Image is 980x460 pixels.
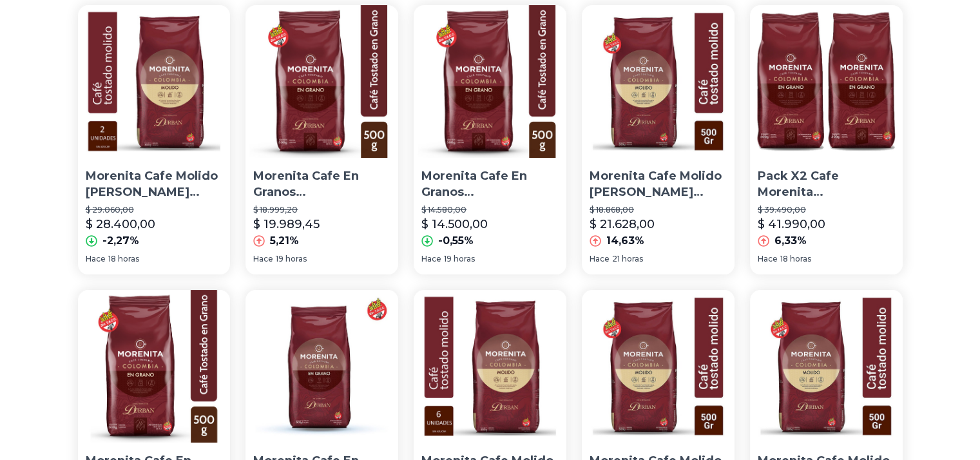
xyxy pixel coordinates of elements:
span: 18 horas [780,254,811,264]
p: $ 18.868,00 [590,205,727,215]
p: $ 39.490,00 [758,205,895,215]
img: Morenita Cafe Molido Tostado Colombia 500g X 2uni Sin Azúcar [78,5,231,158]
img: Morenita Cafe Molido Tostado Colombia X 500 Gr [750,290,903,443]
span: 21 horas [612,254,643,264]
span: Hace [590,254,610,264]
a: Morenita Cafe Molido Tostado Colombia 500g X 2uni Sin AzúcarMorenita Cafe Molido [PERSON_NAME] [G... [78,5,231,274]
span: Hace [421,254,441,264]
span: Hace [86,254,106,264]
img: Morenita Cafe En Granos Tostado Colombia X 500 Gr [414,5,566,158]
p: 6,33% [774,233,807,249]
img: Morenita Cafe Molido Tostado Colombia X 500 Gr [582,5,735,158]
p: -2,27% [102,233,139,249]
img: Morenita Cafe En Granos Tostado Colombia X 500 Gr [78,290,231,443]
img: Morenita Cafe En Granos Tostado Colombia X 500 Gr [245,290,398,443]
img: Pack X2 Cafe Morenita Colombia Tostado En Granos X500 Gramos [750,5,903,158]
span: 19 horas [276,254,307,264]
span: 19 horas [444,254,475,264]
a: Pack X2 Cafe Morenita Colombia Tostado En Granos X500 GramosPack X2 Cafe Morenita [GEOGRAPHIC_DAT... [750,5,903,274]
p: 5,21% [270,233,299,249]
span: 18 horas [108,254,139,264]
span: Hace [253,254,273,264]
span: Hace [758,254,778,264]
p: -0,55% [438,233,474,249]
p: 14,63% [606,233,644,249]
p: $ 18.999,20 [253,205,390,215]
p: $ 41.990,00 [758,215,825,233]
p: Morenita Cafe En Granos [PERSON_NAME] [GEOGRAPHIC_DATA] [GEOGRAPHIC_DATA] X 500 Gr [253,168,390,200]
a: Morenita Cafe Molido Tostado Colombia X 500 GrMorenita Cafe Molido [PERSON_NAME] [GEOGRAPHIC_DATA... [582,5,735,274]
img: Morenita Cafe En Granos Tostado Colombia Durban X 500 Gr [245,5,398,158]
p: $ 21.628,00 [590,215,655,233]
p: Morenita Cafe En Granos [PERSON_NAME] [GEOGRAPHIC_DATA] X 500 Gr [421,168,559,200]
p: $ 19.989,45 [253,215,320,233]
img: Morenita Cafe Molido Tostado Colombia X 500 Gr [582,290,735,443]
p: $ 14.580,00 [421,205,559,215]
p: Morenita Cafe Molido [PERSON_NAME] [GEOGRAPHIC_DATA] X 500 Gr [590,168,727,200]
p: Morenita Cafe Molido [PERSON_NAME] [GEOGRAPHIC_DATA] 500g X 2uni Sin Azúcar [86,168,223,200]
p: $ 14.500,00 [421,215,488,233]
a: Morenita Cafe En Granos Tostado Colombia Durban X 500 GrMorenita Cafe En Granos [PERSON_NAME] [GE... [245,5,398,274]
img: Morenita Cafe Molido Tostado Colombia 500g X 6uni Sin Azúcar [414,290,566,443]
p: Pack X2 Cafe Morenita [GEOGRAPHIC_DATA] [PERSON_NAME] En Granos X500 Gramos [758,168,895,200]
p: $ 28.400,00 [86,215,155,233]
p: $ 29.060,00 [86,205,223,215]
a: Morenita Cafe En Granos Tostado Colombia X 500 GrMorenita Cafe En Granos [PERSON_NAME] [GEOGRAPHI... [414,5,566,274]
